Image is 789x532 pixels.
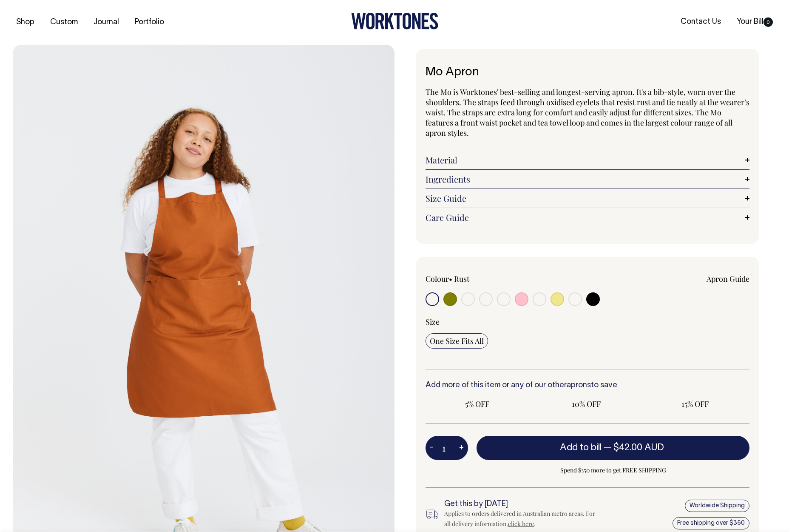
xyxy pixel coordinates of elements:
span: 15% OFF [647,399,743,409]
input: 15% OFF [643,396,747,412]
h6: Add more of this item or any of our other to save [426,381,749,390]
span: 10% OFF [539,399,634,409]
a: Custom [47,15,81,29]
a: Journal [90,15,122,29]
a: Care Guide [426,212,749,223]
div: Applies to orders delivered in Australian metro areas. For all delivery information, . [444,509,602,529]
span: $42.00 AUD [613,443,664,452]
a: Your Bill0 [733,15,776,29]
span: The Mo is Worktones' best-selling and longest-serving apron. It's a bib-style, worn over the shou... [426,87,749,138]
button: Add to bill —$42.00 AUD [477,436,749,460]
a: Material [426,155,749,165]
a: Apron Guide [707,274,749,284]
span: 0 [763,17,773,27]
div: Colour [426,274,555,284]
h6: Get this by [DATE] [444,500,602,509]
a: Portfolio [131,15,167,29]
span: 5% OFF [430,399,525,409]
input: 10% OFF [534,396,638,412]
span: — [604,443,666,452]
a: Shop [13,15,38,29]
h1: Mo Apron [426,66,749,79]
a: aprons [567,382,591,389]
a: click here [508,520,534,528]
label: Rust [454,274,469,284]
div: Size [426,317,749,327]
a: Contact Us [677,15,724,29]
a: Size Guide [426,193,749,203]
button: + [455,440,468,457]
span: • [449,274,452,284]
span: Spend $350 more to get FREE SHIPPING [477,465,749,475]
input: 5% OFF [426,396,529,412]
span: One Size Fits All [430,336,484,346]
span: Add to bill [560,443,602,452]
input: One Size Fits All [426,333,488,349]
button: - [426,440,437,457]
a: Ingredients [426,174,749,184]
